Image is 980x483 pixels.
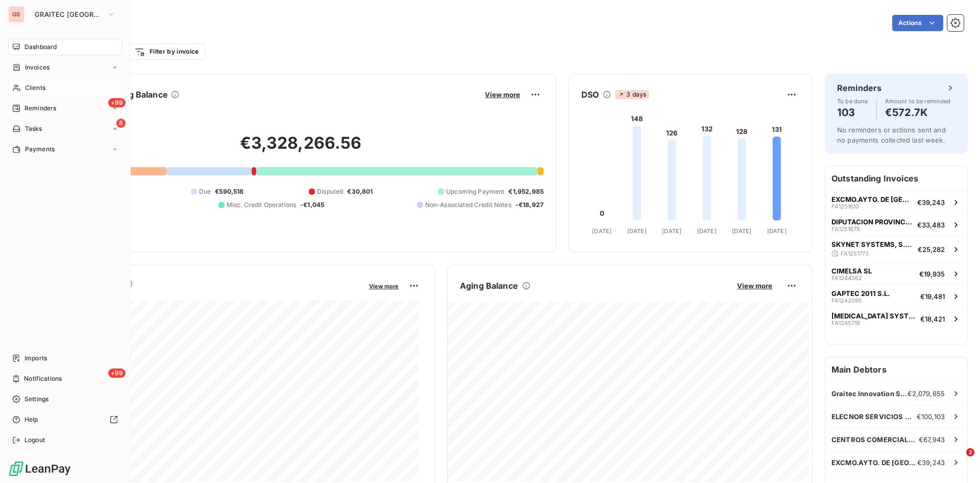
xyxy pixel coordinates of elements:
tspan: [DATE] [592,227,611,235]
span: €19,481 [920,292,945,301]
h6: Outstanding Invoices [825,166,967,191]
button: View more [366,281,402,290]
tspan: [DATE] [697,227,717,235]
h6: Main Debtors [825,357,967,382]
span: EXCMO.AYTO. DE [GEOGRAPHIC_DATA][PERSON_NAME] [831,195,913,203]
h6: Reminders [837,82,881,94]
button: EXCMO.AYTO. DE [GEOGRAPHIC_DATA][PERSON_NAME]FA1251610€39,243 [825,191,967,213]
span: Reminders [24,104,56,113]
button: View more [734,281,775,290]
span: View more [485,90,520,99]
span: Amount to be reminded [885,98,951,104]
span: SKYNET SYSTEMS, S.L.U [831,240,914,248]
span: Misc. Credit Operations [227,200,296,210]
span: -€1,045 [300,200,324,210]
span: [MEDICAL_DATA] SYSTEM SL. [831,312,916,320]
span: 8 [116,119,126,128]
span: Notifications [24,374,62,383]
button: CIMELSA SLFA1244362€19,935 [825,262,967,285]
span: €2,079,655 [908,389,945,398]
span: Invoices [25,63,50,72]
span: FA1244362 [831,275,862,281]
span: €39,243 [917,458,945,467]
h4: 103 [837,104,868,121]
span: GRAITEC [GEOGRAPHIC_DATA] [35,10,103,18]
span: 2 [966,448,974,456]
span: CIMELSA SL [831,267,872,275]
span: View more [369,283,399,290]
tspan: [DATE] [767,227,787,235]
span: €33,483 [917,221,945,229]
span: Graitec Innovation SAS [831,389,908,398]
span: Payments [25,145,55,154]
button: SKYNET SYSTEMS, S.L.UFA1251773€25,282 [825,236,967,262]
span: DIPUTACION PROVINCIAL DE CACERES [831,218,913,226]
button: Filter by invoice [128,43,205,60]
span: Due [199,187,211,196]
h6: Aging Balance [460,280,518,292]
span: FA1251773 [841,250,869,257]
span: Monthly Revenue [58,290,362,301]
span: FA1245719 [831,320,860,326]
tspan: [DATE] [627,227,647,235]
span: Imports [24,354,47,363]
div: GS [8,6,24,22]
span: EXCMO.AYTO. DE [GEOGRAPHIC_DATA][PERSON_NAME] [831,458,917,467]
span: Settings [24,395,48,404]
span: No reminders or actions sent and no payments collected last week. [837,126,946,144]
span: Logout [24,435,45,445]
span: GAPTEC 2011 S.L. [831,289,890,297]
tspan: [DATE] [732,227,751,235]
span: €19,935 [919,270,945,278]
img: Logo LeanPay [8,461,71,477]
span: 3 days [615,90,649,99]
span: -€18,927 [516,200,544,210]
span: €1,952,985 [508,187,544,196]
h2: €3,328,266.56 [58,133,544,164]
span: FA1251610 [831,203,859,210]
span: CENTROS COMERCIALES CARREFOUR SA [831,435,919,444]
span: FA1242095 [831,297,862,304]
span: Disputed [317,187,343,196]
button: [MEDICAL_DATA] SYSTEM SL.FA1245719€18,421 [825,307,967,330]
span: Tasks [25,124,42,133]
span: FA1251678 [831,226,860,232]
button: GAPTEC 2011 S.L.FA1242095€19,481 [825,285,967,307]
span: Clients [25,83,45,93]
h4: €572.7K [885,104,951,121]
span: €39,243 [917,198,945,206]
span: ELECNOR SERVICIOS Y PROYECTOS,S.A.U. [831,412,917,421]
span: +99 [108,369,126,378]
span: €30,801 [347,187,373,196]
span: €25,282 [918,245,945,254]
button: View more [482,90,523,99]
span: €18,421 [920,315,945,323]
span: €590,518 [215,187,243,196]
span: To be done [837,98,868,104]
iframe: Intercom live chat [945,448,970,473]
span: Help [24,415,38,424]
span: €67,943 [919,435,945,444]
span: +99 [108,98,126,107]
a: Help [8,411,122,428]
button: Actions [892,15,943,31]
span: Dashboard [24,42,57,52]
span: View more [737,282,772,290]
h6: DSO [581,88,599,101]
tspan: [DATE] [662,227,681,235]
button: DIPUTACION PROVINCIAL DE CACERESFA1251678€33,483 [825,213,967,236]
span: Upcoming Payment [446,187,504,196]
span: €100,103 [917,412,945,421]
span: Non-Associated Credit Notes [425,200,511,210]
